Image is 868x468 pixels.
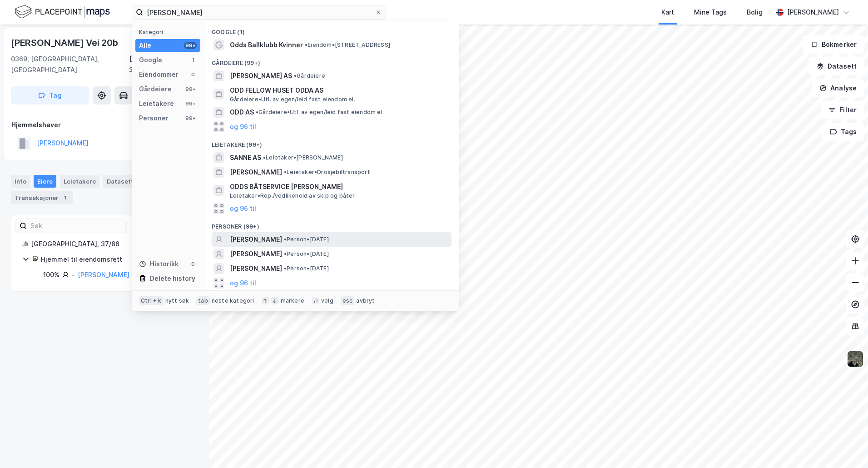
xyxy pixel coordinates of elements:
span: Gårdeiere • Utl. av egen/leid fast eiendom el. [256,109,384,116]
div: Google [139,55,162,65]
button: Analyse [812,79,864,97]
div: Info [11,175,30,188]
div: [GEOGRAPHIC_DATA], 37/86 [129,54,198,75]
img: 9k= [847,350,864,368]
div: Historikk [139,259,179,269]
div: markere [281,297,304,304]
div: tab [196,296,210,305]
span: • [263,154,266,161]
button: Tag [11,86,89,105]
span: • [294,72,297,79]
div: 99+ [184,115,197,122]
div: 1 [60,193,69,202]
div: Leietakere (99+) [204,134,459,150]
span: SANNE AS [230,152,261,163]
span: • [256,109,258,115]
span: Odds Ballklubb Kvinner [230,40,303,50]
img: logo.f888ab2527a4732fd821a326f86c7f29.svg [15,4,110,20]
a: [PERSON_NAME] [78,271,129,279]
div: Gårdeiere [139,84,172,95]
button: Datasett [809,57,864,75]
div: 99+ [184,42,197,49]
div: Mine Tags [694,7,727,18]
div: [PERSON_NAME] [787,7,839,18]
span: • [284,265,287,272]
div: nytt søk [165,297,189,304]
span: Leietaker • Rep./vedlikehold av skip og båter [230,192,355,199]
div: [GEOGRAPHIC_DATA], 37/86 [31,239,187,249]
div: Leietakere [139,98,174,109]
div: neste kategori [212,297,254,304]
span: Gårdeiere • Utl. av egen/leid fast eiendom el. [230,96,355,103]
span: [PERSON_NAME] [230,249,282,259]
span: • [284,169,287,175]
span: [PERSON_NAME] AS [230,70,292,81]
div: Google (1) [204,21,459,38]
div: - [72,269,75,280]
div: Gårdeiere (99+) [204,52,459,69]
span: • [284,236,287,243]
span: Person • [DATE] [284,250,329,258]
div: Personer [139,113,169,124]
div: velg [321,297,333,304]
div: Leietakere [60,175,99,188]
button: og 96 til [230,203,256,214]
div: Bolig [747,7,763,18]
div: 0 [189,71,197,78]
div: Kart [661,7,674,18]
span: Leietaker • [PERSON_NAME] [263,154,343,161]
div: 0 [189,260,197,268]
div: Hjemmel til eiendomsrett [41,254,187,265]
div: 99+ [184,100,197,107]
div: Kategori [139,29,200,35]
span: Leietaker • Drosjebiltransport [284,169,370,176]
span: Person • [DATE] [284,265,329,272]
span: [PERSON_NAME] [230,263,282,274]
div: 1 [189,56,197,64]
div: Kontrollprogram for chat [823,424,868,468]
button: Tags [822,123,864,141]
div: [PERSON_NAME] Vei 20b [11,35,120,50]
div: Personer (99+) [204,216,459,232]
div: Eiendommer [139,69,179,80]
span: Eiendom • [STREET_ADDRESS] [305,41,390,49]
span: ODDS BÅTSERVICE [PERSON_NAME] [230,181,448,192]
div: Delete history [150,273,195,284]
div: Datasett [103,175,137,188]
span: • [305,41,308,48]
span: • [284,250,287,257]
button: og 96 til [230,278,256,289]
span: ODD AS [230,107,254,118]
div: 100% [43,269,60,280]
button: og 96 til [230,121,256,132]
span: ODD FELLOW HUSET ODDA AS [230,85,448,96]
span: [PERSON_NAME] [230,234,282,245]
div: 99+ [184,85,197,93]
div: Transaksjoner [11,191,73,204]
div: Hjemmelshaver [11,119,198,130]
input: Søk på adresse, matrikkel, gårdeiere, leietakere eller personer [143,5,375,19]
div: Alle [139,40,151,51]
span: [PERSON_NAME] [230,167,282,178]
div: Eiere [34,175,56,188]
iframe: Chat Widget [823,424,868,468]
div: 0369, [GEOGRAPHIC_DATA], [GEOGRAPHIC_DATA] [11,54,129,75]
div: esc [341,296,355,305]
div: avbryt [356,297,375,304]
button: Filter [821,101,864,119]
span: Gårdeiere [294,72,325,80]
div: Ctrl + k [139,296,164,305]
span: Person • [DATE] [284,236,329,243]
input: Søk [27,219,126,233]
button: Bokmerker [803,35,864,54]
